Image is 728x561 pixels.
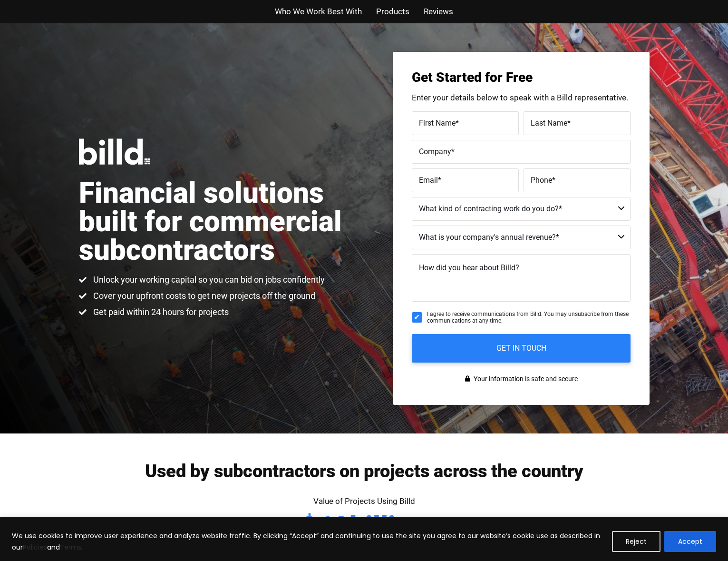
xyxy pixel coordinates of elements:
[531,175,552,184] span: Phone
[424,5,453,19] a: Reviews
[419,118,456,127] span: First Name
[275,5,362,19] a: Who We Work Best With
[301,512,317,540] span: $
[376,5,409,19] a: Products
[419,175,438,184] span: Email
[427,311,631,325] span: I agree to receive communications from Billd. You may unsubscribe from these communications at an...
[91,306,229,318] span: Get paid within 24 hours for projects
[419,147,451,156] span: Company
[60,542,81,552] a: Terms
[91,274,325,285] span: Unlock your working capital so you can bid on jobs confidently
[349,512,427,540] span: billion
[79,179,364,265] h1: Financial solutions built for commercial subcontractors
[419,263,519,272] span: How did you hear about Billd?
[412,94,631,102] p: Enter your details below to speak with a Billd representative.
[531,118,567,127] span: Last Name
[317,512,349,540] span: 69
[79,462,650,480] h2: Used by subcontractors on projects across the country
[612,531,660,552] button: Reject
[23,542,47,552] a: Policies
[412,71,631,84] h3: Get Started for Free
[412,312,422,323] input: I agree to receive communications from Billd. You may unsubscribe from these communications at an...
[313,496,415,506] span: Value of Projects Using Billd
[471,372,578,386] span: Your information is safe and secure
[91,290,315,302] span: Cover your upfront costs to get new projects off the ground
[12,530,605,553] p: We use cookies to improve user experience and analyze website traffic. By clicking “Accept” and c...
[412,334,631,363] input: GET IN TOUCH
[664,531,716,552] button: Accept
